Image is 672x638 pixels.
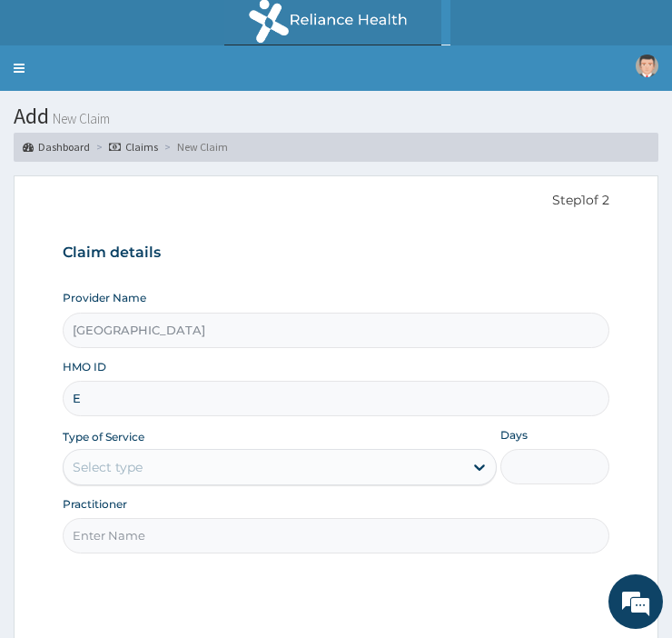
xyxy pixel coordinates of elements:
label: Practitioner [63,496,127,512]
small: New Claim [49,112,110,125]
label: Provider Name [63,290,146,305]
label: Type of Service [63,429,144,444]
input: Enter Name [63,518,609,553]
label: HMO ID [63,359,106,374]
a: Claims [109,139,158,155]
div: Select type [73,458,143,476]
h3: Claim details [63,243,609,263]
li: New Claim [160,139,228,155]
input: Enter HMO ID [63,381,609,416]
p: Step 1 of 2 [63,191,609,211]
h1: Add [14,105,658,128]
a: Dashboard [23,139,90,155]
label: Days [500,427,528,443]
img: User Image [636,55,658,77]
